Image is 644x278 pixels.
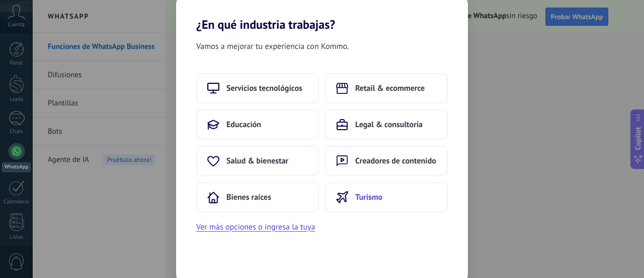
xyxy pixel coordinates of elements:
span: Vamos a mejorar tu experiencia con Kommo. [196,40,349,53]
span: Educación [226,120,261,130]
span: Turismo [355,192,382,202]
span: Retail & ecommerce [355,83,425,93]
button: Turismo [325,182,448,212]
span: Bienes raíces [226,192,271,202]
span: Servicios tecnológicos [226,83,302,93]
button: Salud & bienestar [196,146,319,176]
button: Ver más opciones o ingresa la tuya [196,220,315,234]
button: Bienes raíces [196,182,319,212]
button: Legal & consultoría [325,109,448,140]
button: Servicios tecnológicos [196,73,319,103]
span: Salud & bienestar [226,156,288,166]
button: Educación [196,109,319,140]
span: Legal & consultoría [355,120,423,130]
button: Retail & ecommerce [325,73,448,103]
button: Creadores de contenido [325,146,448,176]
span: Creadores de contenido [355,156,436,166]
